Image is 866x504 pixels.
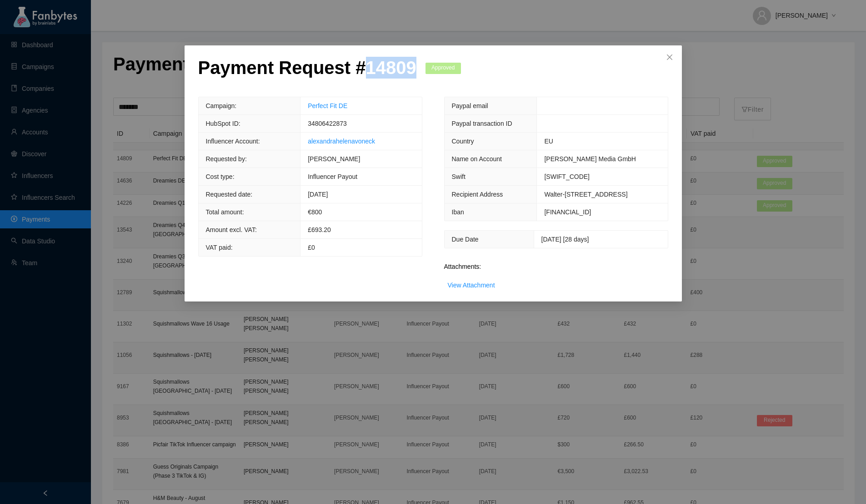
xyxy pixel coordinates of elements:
span: Recipient Address [452,191,503,198]
span: VAT paid: [206,244,233,251]
span: Cost type: [206,173,235,180]
span: Total amount: [206,208,244,216]
span: [DATE] [28 days] [541,236,589,243]
span: close [666,54,673,61]
span: Campaign: [206,102,237,109]
a: alexandrahelenavoneck [308,138,375,145]
span: [DATE] [308,191,328,198]
a: View Attachment [448,282,495,289]
span: 34806422873 [308,120,347,127]
span: Requested date: [206,191,253,198]
span: [SWIFT_CODE] [544,173,590,180]
span: Requested by: [206,155,247,163]
span: Paypal email [452,102,488,109]
span: EU [544,138,553,145]
a: Perfect Fit DE [308,102,347,109]
span: Influencer Payout [308,173,357,180]
span: Country [452,138,474,145]
span: HubSpot ID: [206,120,240,127]
span: [PERSON_NAME] Media GmbH [544,155,636,163]
span: Amount excl. VAT: [206,226,257,233]
span: Due Date [452,236,479,243]
button: Close [657,45,682,70]
span: Paypal transaction ID [452,120,512,127]
span: € 800 [308,208,322,216]
span: Iban [452,208,464,216]
span: Influencer Account: [206,138,260,145]
span: [FINANCIAL_ID] [544,208,591,216]
span: Approved [425,63,461,74]
p: Payment Request # 14809 [198,57,416,79]
span: £693.20 [308,226,331,233]
span: Swift [452,173,466,180]
span: Walter-[STREET_ADDRESS] [544,191,627,198]
span: £0 [308,244,315,251]
span: Name on Account [452,155,502,163]
span: [PERSON_NAME] [308,155,360,163]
